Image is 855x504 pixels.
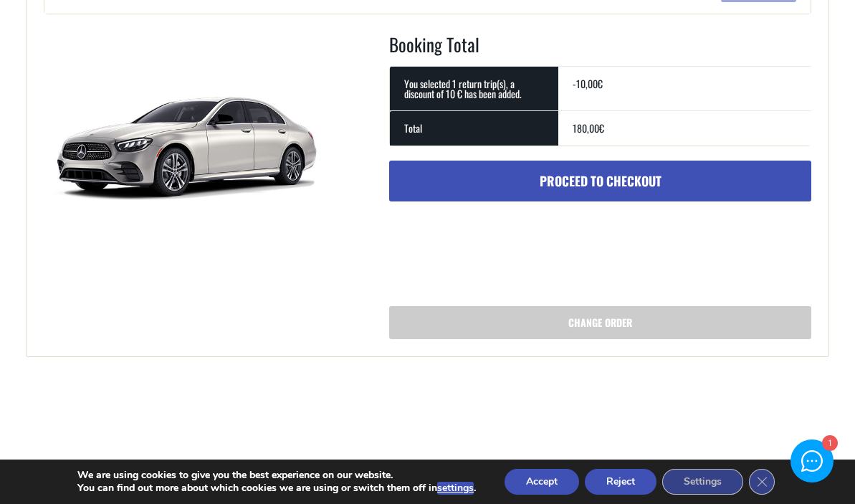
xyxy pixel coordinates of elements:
[749,469,775,495] button: Close GDPR Cookie Banner
[437,482,474,495] button: settings
[77,469,476,482] p: We are using cookies to give you the best experience on our website.
[598,76,603,91] span: €
[389,306,811,339] a: Change order
[389,32,811,66] h2: Booking Total
[505,469,579,495] button: Accept
[390,110,558,146] th: Total
[573,76,603,91] bdi: -10,00
[573,120,604,135] bdi: 180,00
[386,209,600,249] iframe: Secure express checkout frame
[599,120,604,135] span: €
[390,66,558,110] th: You selected 1 return trip(s), a discount of 10 € has been added.
[77,482,476,495] p: You can find out more about which cookies we are using or switch them off in .
[44,32,330,247] img: Taxi (4 passengers) Mercedes E Class
[389,161,811,202] a: Proceed to checkout
[821,437,836,452] div: 1
[585,469,656,495] button: Reject
[662,469,743,495] button: Settings
[601,209,815,249] iframe: Secure express checkout frame
[386,250,814,290] iframe: Secure express checkout frame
